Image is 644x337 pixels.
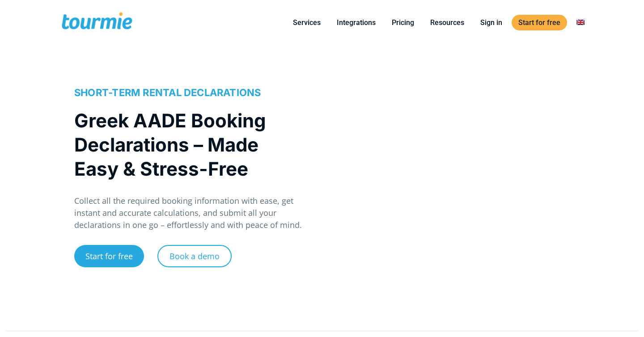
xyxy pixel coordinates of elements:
p: Collect all the required booking information with ease, get instant and accurate calculations, an... [74,195,313,231]
span: SHORT-TERM RENTAL DECLARATIONS [74,87,261,98]
a: Start for free [74,245,144,267]
a: Sign in [474,17,509,28]
a: Pricing [385,17,421,28]
h1: Greek AADE Booking Declarations – Made Easy & Stress-Free [74,109,304,181]
a: Book a demo [157,245,232,267]
a: Start for free [512,15,567,30]
a: Integrations [330,17,382,28]
a: Resources [424,17,471,28]
a: Services [286,17,327,28]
